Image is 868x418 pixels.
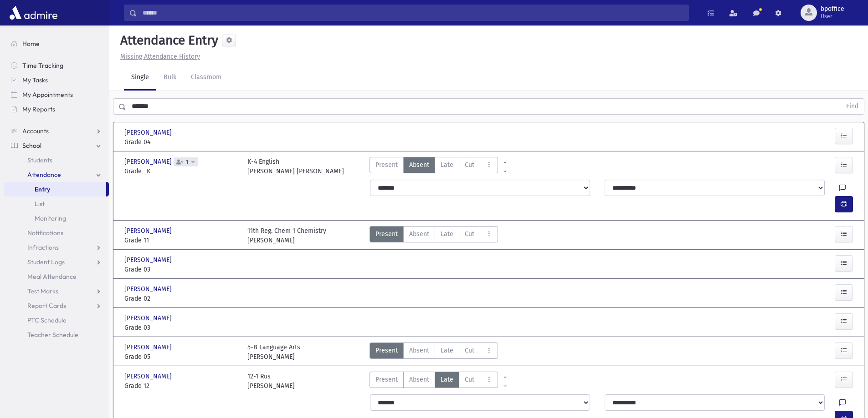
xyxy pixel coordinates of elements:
span: Grade 11 [124,236,238,245]
a: Entry [4,182,106,196]
span: Home [22,40,40,48]
span: Students [27,156,52,164]
span: Grade _K [124,166,238,176]
span: Absent [409,346,429,355]
span: Monitoring [35,214,66,222]
span: Cut [465,229,474,239]
a: Meal Attendance [4,269,109,284]
div: AttTypes [370,372,498,391]
span: Present [375,346,398,355]
span: Grade 12 [124,381,238,391]
div: AttTypes [370,342,498,362]
a: Single [124,65,156,91]
span: Attendance [27,171,61,179]
div: AttTypes [370,157,498,176]
a: PTC Schedule [4,313,109,327]
span: Absent [409,160,429,170]
a: Bulk [156,65,184,91]
div: 5-B Language Arts [PERSON_NAME] [247,342,300,362]
span: Meal Attendance [27,272,77,281]
a: School [4,138,109,153]
a: Students [4,153,109,167]
span: Cut [465,160,474,170]
span: [PERSON_NAME] [124,342,174,352]
span: Late [441,229,453,239]
a: Student Logs [4,255,109,269]
a: My Appointments [4,87,109,102]
span: Teacher Schedule [27,331,78,339]
div: K-4 English [PERSON_NAME] [PERSON_NAME] [247,157,344,176]
span: My Tasks [22,76,48,84]
span: Infractions [27,243,59,252]
span: Late [441,346,453,355]
a: Missing Attendance History [117,53,200,60]
a: Home [4,36,109,51]
a: Teacher Schedule [4,327,109,342]
a: Monitoring [4,211,109,226]
a: List [4,196,109,211]
span: Notifications [27,229,63,237]
span: 1 [184,159,190,165]
div: 11th Reg. Chem 1 Chemistry [PERSON_NAME] [247,226,326,245]
span: School [22,141,41,150]
span: [PERSON_NAME] [124,157,174,166]
a: Accounts [4,124,109,138]
span: Present [375,160,398,170]
a: My Tasks [4,73,109,87]
div: AttTypes [370,226,498,245]
span: My Reports [22,105,55,113]
span: [PERSON_NAME] [124,313,174,323]
a: Notifications [4,226,109,240]
span: [PERSON_NAME] [124,255,174,265]
span: Cut [465,375,474,384]
span: Grade 02 [124,294,238,303]
span: List [35,200,45,208]
span: User [821,13,844,20]
span: [PERSON_NAME] [124,372,174,381]
span: Student Logs [27,258,65,266]
a: My Reports [4,102,109,116]
span: Late [441,160,453,170]
span: Grade 03 [124,265,238,274]
span: Grade 04 [124,137,238,147]
img: AdmirePro [7,4,60,22]
span: Late [441,375,453,384]
a: Attendance [4,167,109,182]
span: Absent [409,375,429,384]
h5: Attendance Entry [117,33,218,48]
span: Present [375,229,398,239]
a: Infractions [4,240,109,255]
span: Entry [35,185,50,193]
a: Test Marks [4,284,109,298]
button: Find [841,99,864,114]
span: [PERSON_NAME] [124,128,174,137]
a: Report Cards [4,298,109,313]
span: Report Cards [27,302,66,310]
span: PTC Schedule [27,316,67,324]
span: Grade 03 [124,323,238,332]
span: Time Tracking [22,61,63,70]
span: bpoffice [821,5,844,13]
span: Accounts [22,127,49,135]
span: [PERSON_NAME] [124,284,174,294]
u: Missing Attendance History [120,53,200,60]
span: [PERSON_NAME] [124,226,174,236]
div: 12-1 Rus [PERSON_NAME] [247,372,295,391]
span: Cut [465,346,474,355]
a: Classroom [184,65,229,91]
span: Test Marks [27,287,58,295]
a: Time Tracking [4,58,109,73]
span: Grade 05 [124,352,238,362]
span: Absent [409,229,429,239]
span: My Appointments [22,91,73,99]
span: Present [375,375,398,384]
input: Search [137,5,688,21]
